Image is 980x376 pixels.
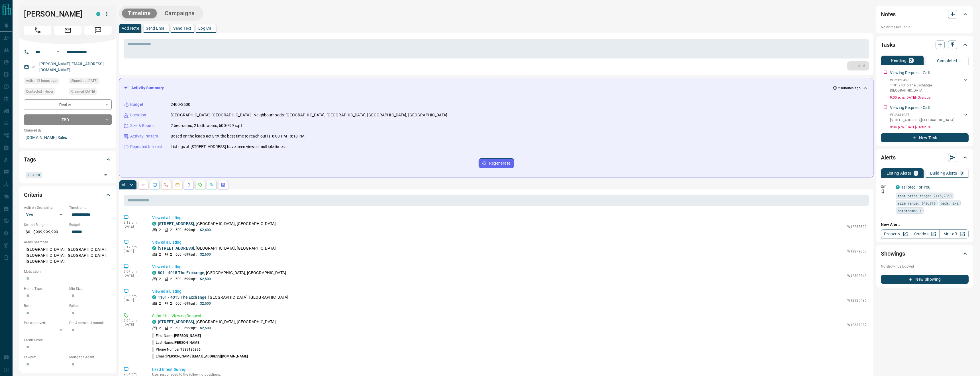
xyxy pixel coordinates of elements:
[24,9,88,19] h1: [PERSON_NAME]
[158,320,194,324] a: [STREET_ADDRESS]
[84,26,112,35] span: Message
[221,183,225,187] svg: Agent Actions
[24,78,66,86] div: Mon Aug 11 2025
[24,155,36,164] h2: Tags
[24,205,66,210] p: Actively Searching:
[152,288,867,294] p: Viewed a Listing
[152,264,867,270] p: Viewed a Listing
[24,188,112,202] div: Criteria
[24,210,66,219] div: Yes
[881,184,892,189] p: Off
[130,123,155,129] p: Size & Rooms
[187,183,191,187] svg: Listing Alerts
[170,276,172,282] p: 2
[24,128,112,133] p: Claimed By:
[200,301,211,306] p: $2,500
[881,229,910,238] a: Property
[200,276,211,282] p: $2,500
[152,215,867,221] p: Viewed a Listing
[881,7,969,21] div: Notes
[198,183,203,187] svg: Requests
[130,144,162,150] p: Repeated Interest
[881,10,896,19] h2: Notes
[881,151,969,164] div: Alerts
[69,222,112,227] p: Budget:
[847,298,867,303] p: W12320496
[890,105,930,111] p: Viewing Request - Call
[152,347,201,352] p: Phone Number:
[891,58,906,62] p: Pending
[24,133,112,142] p: [DOMAIN_NAME] Sales
[158,221,276,227] p: , [GEOGRAPHIC_DATA], [GEOGRAPHIC_DATA]
[146,26,166,30] p: Send Email
[24,269,112,274] p: Motivation:
[24,227,66,237] p: $0 - $999,999,999
[175,183,180,187] svg: Emails
[26,78,57,84] span: Active 12 hours ago
[881,264,969,269] p: No showings booked
[124,319,144,323] p: 9:04 pm
[24,240,112,245] p: Areas Searched:
[152,340,201,345] p: Last Name:
[200,227,211,233] p: $2,400
[898,200,936,206] span: size range: 540,878
[890,70,930,76] p: Viewing Request - Call
[158,294,288,300] p: , [GEOGRAPHIC_DATA], [GEOGRAPHIC_DATA]
[69,303,112,308] p: Baths:
[881,189,885,193] svg: Push Notification Only
[847,322,867,328] p: W12331087
[159,326,161,331] p: 2
[890,125,969,130] p: 9:04 p.m. [DATE] - Overdue
[898,208,922,213] span: bathrooms: 1
[124,245,144,249] p: 9:17 pm
[24,114,112,125] div: TBD
[158,270,204,275] a: 801 - 4015 The Exchange
[24,303,66,308] p: Beds:
[961,171,963,175] p: 0
[881,25,969,30] p: No notes available
[152,239,867,245] p: Viewed a Listing
[152,183,157,187] svg: Lead Browsing Activity
[24,337,112,343] p: Credit Score:
[166,354,248,358] span: [PERSON_NAME][EMAIL_ADDRESS][DOMAIN_NAME]
[910,58,912,62] p: 2
[881,153,896,162] h2: Alerts
[890,95,969,100] p: 9:00 p.m. [DATE] - Overdue
[159,227,161,233] p: 2
[941,200,959,206] span: beds: 2-2
[96,12,100,16] div: condos.ca
[122,183,126,187] p: All
[69,286,112,291] p: Min Size:
[881,133,969,142] button: New Task
[937,59,957,63] p: Completed
[838,86,861,91] p: 2 minutes ago
[159,252,161,257] p: 2
[24,153,112,166] div: Tags
[159,9,200,18] button: Campaigns
[170,301,172,306] p: 2
[69,78,112,86] div: Tue Feb 26 2019
[122,26,139,30] p: Add Note
[890,83,963,93] p: 1101 - 4015 The Exchange , [GEOGRAPHIC_DATA]
[898,193,952,199] span: rent price range: 2115,2860
[54,26,81,35] span: Email
[881,40,895,49] h2: Tasks
[152,222,156,226] div: condos.ca
[124,294,144,298] p: 9:06 pm
[69,205,112,210] p: Timeframe:
[930,171,957,175] p: Building Alerts
[158,319,276,325] p: , [GEOGRAPHIC_DATA], [GEOGRAPHIC_DATA]
[939,229,969,238] a: Mr.Loft
[71,89,95,94] span: Claimed [DATE]
[901,185,930,189] a: Tailored For You
[158,245,276,251] p: , [GEOGRAPHIC_DATA], [GEOGRAPHIC_DATA]
[170,252,172,257] p: 2
[124,298,144,302] p: [DATE]
[200,252,211,257] p: $2,600
[24,286,66,291] p: Home Type:
[141,183,146,187] svg: Notes
[198,26,213,30] p: Log Call
[170,326,172,331] p: 2
[890,76,969,94] div: W123204961101 - 4015 The Exchange,[GEOGRAPHIC_DATA]
[39,62,104,72] a: [PERSON_NAME][EMAIL_ADDRESS][DOMAIN_NAME]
